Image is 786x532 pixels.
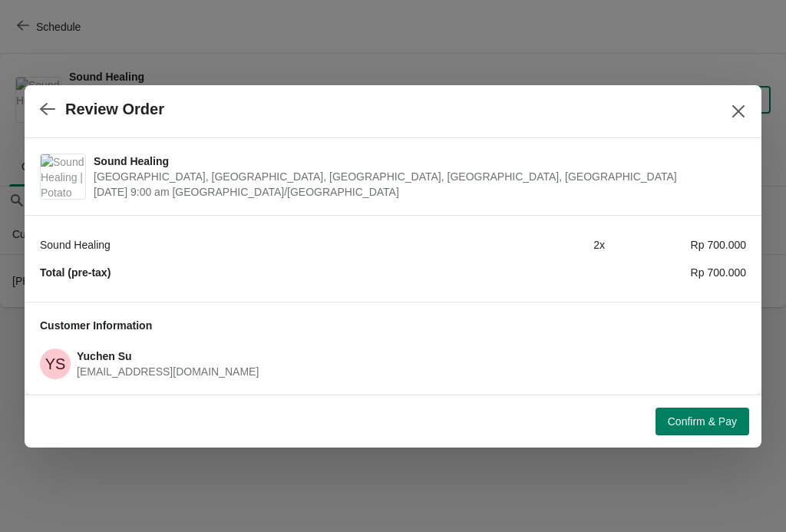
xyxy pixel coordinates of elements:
[94,169,738,184] span: [GEOGRAPHIC_DATA], [GEOGRAPHIC_DATA], [GEOGRAPHIC_DATA], [GEOGRAPHIC_DATA], [GEOGRAPHIC_DATA]
[668,415,737,428] span: Confirm & Pay
[65,101,164,118] h2: Review Order
[94,154,738,169] span: Sound Healing
[40,349,71,379] span: Yuchen
[77,350,132,362] span: Yuchen Su
[725,97,752,125] button: Close
[77,365,259,378] span: [EMAIL_ADDRESS][DOMAIN_NAME]
[40,237,464,253] div: Sound Healing
[40,266,111,279] strong: Total (pre-tax)
[656,408,749,435] button: Confirm & Pay
[605,265,746,280] div: Rp 700.000
[45,355,66,372] text: YS
[94,184,738,200] span: [DATE] 9:00 am [GEOGRAPHIC_DATA]/[GEOGRAPHIC_DATA]
[41,154,85,199] img: Sound Healing | Potato Head Suites & Studios, Jalan Petitenget, Seminyak, Badung Regency, Bali, I...
[464,237,605,253] div: 2 x
[40,319,152,332] span: Customer Information
[605,237,746,253] div: Rp 700.000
